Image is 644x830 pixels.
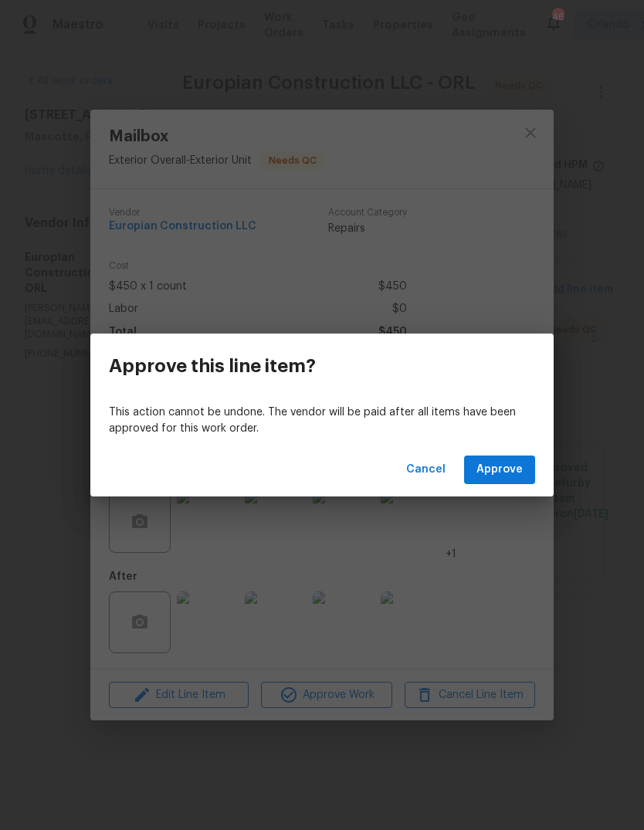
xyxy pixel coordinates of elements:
[109,405,535,437] p: This action cannot be undone. The vendor will be paid after all items have been approved for this...
[464,456,535,484] button: Approve
[406,460,446,479] span: Cancel
[476,460,523,479] span: Approve
[109,355,316,377] h3: Approve this line item?
[400,456,452,484] button: Cancel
